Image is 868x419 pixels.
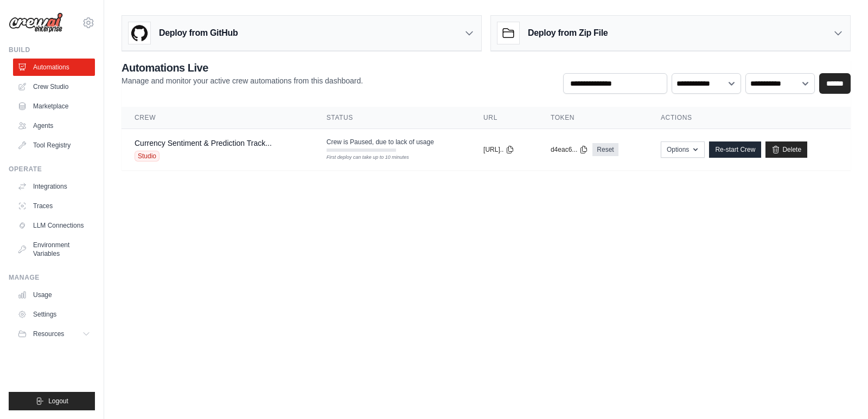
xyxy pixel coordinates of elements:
[13,325,95,343] button: Resources
[9,273,95,282] div: Manage
[551,145,588,154] button: d4eac6...
[13,137,95,154] a: Tool Registry
[528,27,608,40] h3: Deploy from Zip File
[135,151,159,162] span: Studio
[13,236,95,262] a: Environment Variables
[13,78,95,95] a: Crew Studio
[9,12,63,33] img: Logo
[592,143,618,156] a: Reset
[13,59,95,76] a: Automations
[159,27,238,40] h3: Deploy from GitHub
[709,141,761,158] a: Re-start Crew
[13,306,95,323] a: Settings
[470,107,538,129] th: URL
[13,286,95,304] a: Usage
[13,217,95,234] a: LLM Connections
[9,165,95,173] div: Operate
[13,178,95,195] a: Integrations
[48,397,68,405] span: Logout
[122,75,363,86] p: Manage and monitor your active crew automations from this dashboard.
[122,60,363,75] h2: Automations Live
[648,107,851,129] th: Actions
[765,141,807,158] a: Delete
[122,107,314,129] th: Crew
[13,117,95,134] a: Agents
[538,107,648,129] th: Token
[9,392,95,410] button: Logout
[13,98,95,115] a: Marketplace
[9,46,95,54] div: Build
[327,154,396,162] div: First deploy can take up to 10 minutes
[327,138,434,146] span: Crew is Paused, due to lack of usage
[129,22,150,44] img: GitHub Logo
[13,197,95,215] a: Traces
[135,139,272,147] a: Currency Sentiment & Prediction Track...
[33,330,64,338] span: Resources
[314,107,470,129] th: Status
[661,141,705,158] button: Options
